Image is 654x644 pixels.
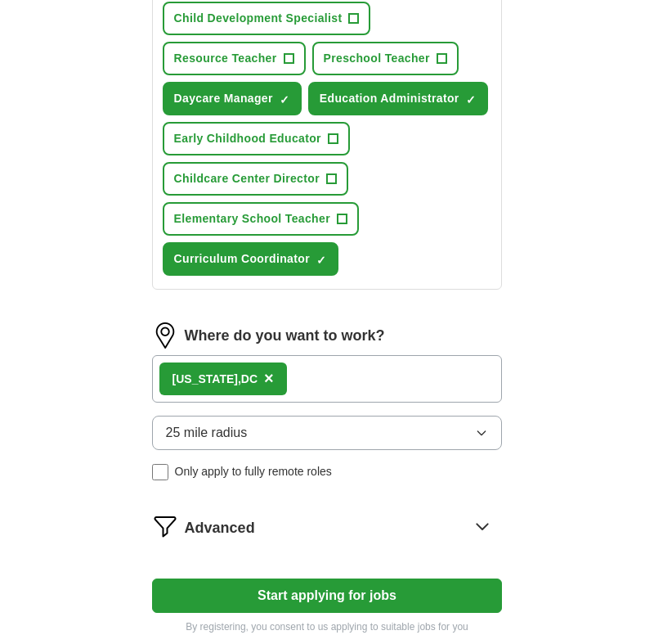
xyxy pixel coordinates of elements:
button: Childcare Center Director [163,162,348,196]
span: × [264,369,274,387]
button: Preschool Teacher [312,42,459,75]
span: 25 mile radius [166,423,248,443]
img: filter [152,513,178,539]
div: DC [172,371,258,388]
span: Childcare Center Director [174,170,320,187]
p: By registering, you consent to us applying to suitable jobs for you [152,619,503,634]
button: Daycare Manager✓ [163,82,302,115]
button: 25 mile radius [152,416,503,450]
span: ✓ [316,254,326,267]
span: Daycare Manager [174,90,273,107]
span: Child Development Specialist [174,10,343,27]
button: Early Childhood Educator [163,122,350,155]
span: Resource Teacher [174,50,277,67]
button: Resource Teacher [163,42,306,75]
span: Curriculum Coordinator [174,250,310,268]
button: Elementary School Teacher [163,202,359,236]
button: × [264,367,274,391]
button: Curriculum Coordinator✓ [163,242,338,276]
button: Start applying for jobs [152,579,503,613]
button: Education Administrator✓ [308,82,488,115]
span: Elementary School Teacher [174,210,330,227]
button: Child Development Specialist [163,2,371,35]
span: Early Childhood Educator [174,130,321,147]
span: Only apply to fully remote roles [175,463,332,480]
img: location.png [152,322,178,349]
span: ✓ [466,93,476,106]
input: Only apply to fully remote roles [152,464,168,480]
strong: [US_STATE], [172,372,241,385]
span: Education Administrator [320,90,459,107]
label: Where do you want to work? [185,325,385,347]
span: Preschool Teacher [324,50,430,67]
span: Advanced [185,517,255,539]
span: ✓ [280,93,289,106]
